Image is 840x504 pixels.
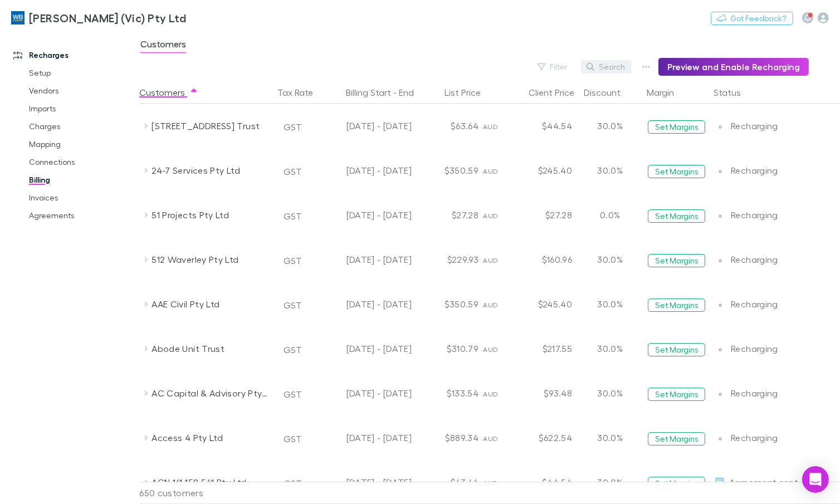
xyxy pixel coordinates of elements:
button: GST [279,252,307,270]
img: Recharging [715,344,726,355]
a: Agreements [18,207,145,224]
div: Tax Rate [277,81,326,104]
span: Recharging [731,165,778,175]
a: Charges [18,118,145,135]
button: Billing Start - End [346,81,427,104]
button: Discount [584,81,634,104]
h3: [PERSON_NAME] (Vic) Pty Ltd [29,11,186,25]
span: AUD [483,212,498,220]
div: Abode Unit Trust [152,326,270,371]
span: Recharging [731,254,778,265]
button: Set Margins [648,343,705,356]
div: $44.54 [510,104,577,148]
button: Margin [647,81,687,104]
span: AUD [483,167,498,175]
div: [DATE] - [DATE] [320,148,412,193]
div: 30.0% [577,104,643,148]
a: Setup [18,64,145,82]
button: Set Margins [648,120,705,134]
button: Set Margins [648,299,705,312]
a: Imports [18,100,145,118]
span: AUD [483,256,498,265]
button: GST [279,207,307,225]
div: 30.0% [577,282,643,326]
button: Client Price [529,81,588,104]
button: GST [279,118,307,136]
div: $27.28 [416,193,483,237]
button: GST [279,474,307,492]
div: $160.96 [510,237,577,282]
span: Recharging [731,343,778,354]
div: [DATE] - [DATE] [320,237,412,282]
div: AC Capital & Advisory Pty Ltd [152,371,270,415]
button: Preview and Enable Recharging [658,58,809,76]
img: Recharging [715,300,726,311]
div: Open Intercom Messenger [802,466,829,493]
button: Set Margins [648,477,705,490]
span: Recharging [731,209,778,220]
a: Mapping [18,135,145,153]
div: [DATE] - [DATE] [320,415,412,460]
button: GST [279,385,307,403]
div: [DATE] - [DATE] [320,371,412,415]
div: [DATE] - [DATE] [320,104,412,148]
div: 30.0% [577,237,643,282]
span: Recharging [731,120,778,131]
button: Filter [532,60,574,74]
div: $63.64 [416,104,483,148]
div: $245.40 [510,282,577,326]
button: Got Feedback? [711,12,793,25]
span: AUD [483,301,498,309]
a: Invoices [18,189,145,207]
button: Set Margins [648,209,705,223]
button: List Price [445,81,494,104]
div: 0.0% [577,193,643,237]
div: $217.55 [510,326,577,371]
img: Recharging [715,121,726,133]
span: AUD [483,123,498,131]
img: Recharging [715,166,726,177]
span: Customers [140,38,186,53]
button: Set Margins [648,432,705,446]
span: AUD [483,390,498,398]
div: $310.79 [416,326,483,371]
div: $889.34 [416,415,483,460]
div: 24-7 Services Pty Ltd [152,148,270,193]
div: [STREET_ADDRESS] Trust [152,104,270,148]
span: Recharging [731,432,778,443]
div: 30.0% [577,371,643,415]
div: [DATE] - [DATE] [320,193,412,237]
a: Vendors [18,82,145,100]
button: Set Margins [648,254,705,267]
div: 30.0% [577,326,643,371]
div: 512 Waverley Pty Ltd [152,237,270,282]
button: Set Margins [648,388,705,401]
button: Status [714,81,754,104]
button: GST [279,341,307,359]
div: $245.40 [510,148,577,193]
div: $133.54 [416,371,483,415]
button: GST [279,430,307,448]
img: Recharging [715,389,726,400]
img: Recharging [715,255,726,266]
button: Customers [139,81,198,104]
img: Recharging [715,211,726,222]
span: AUD [483,345,498,354]
div: $229.93 [416,237,483,282]
span: AUD [483,479,498,487]
span: AUD [483,434,498,443]
div: $350.59 [416,148,483,193]
div: [DATE] - [DATE] [320,326,412,371]
div: 30.0% [577,415,643,460]
button: GST [279,296,307,314]
a: [PERSON_NAME] (Vic) Pty Ltd [4,4,193,31]
div: $93.48 [510,371,577,415]
span: Recharging [731,299,778,309]
img: William Buck (Vic) Pty Ltd's Logo [11,11,25,25]
a: Billing [18,171,145,189]
span: Recharging [731,388,778,398]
